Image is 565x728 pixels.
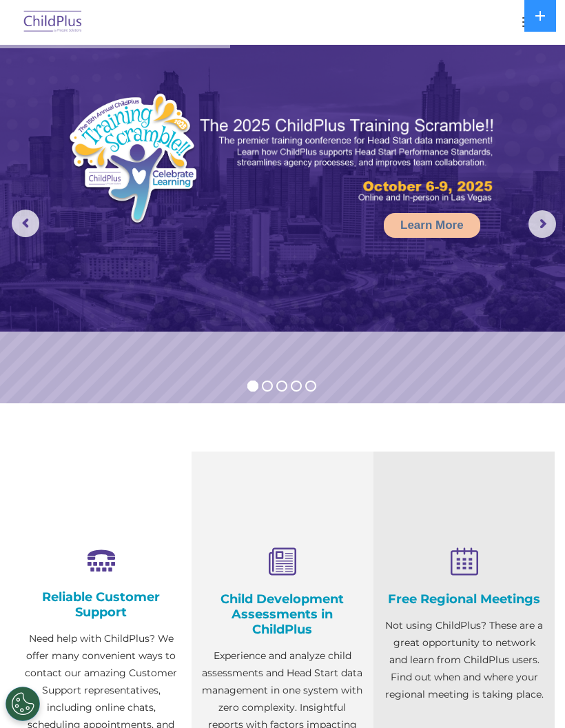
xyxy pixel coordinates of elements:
[202,591,362,637] h4: Child Development Assessments in ChildPlus
[384,617,544,703] p: Not using ChildPlus? These are a great opportunity to network and learn from ChildPlus users. Fin...
[384,591,544,607] h4: Free Regional Meetings
[6,687,40,721] button: Cookies Settings
[21,6,85,39] img: ChildPlus by Procare Solutions
[384,213,480,238] a: Learn More
[21,589,181,620] h4: Reliable Customer Support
